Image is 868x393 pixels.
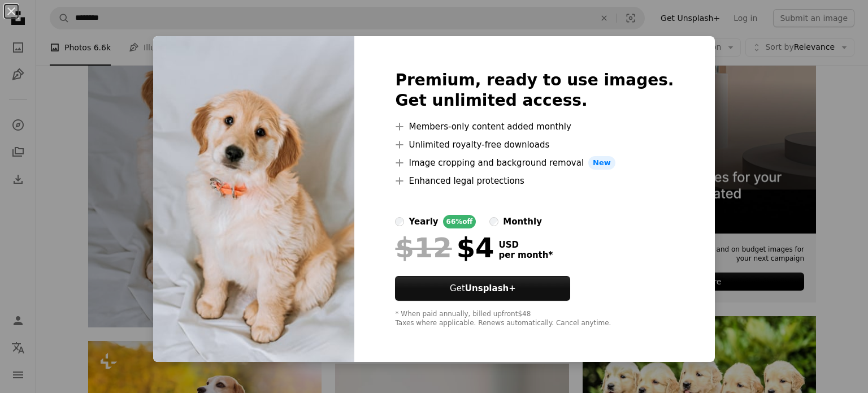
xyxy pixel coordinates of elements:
button: GetUnsplash+ [395,276,570,301]
div: * When paid annually, billed upfront $48 Taxes where applicable. Renews automatically. Cancel any... [395,310,674,328]
div: monthly [503,215,542,228]
img: premium_photo-1694819488591-a43907d1c5cc [153,36,354,362]
li: Image cropping and background removal [395,156,674,170]
div: yearly [409,215,438,228]
h2: Premium, ready to use images. Get unlimited access. [395,70,674,111]
span: USD [498,240,553,250]
input: monthly [489,217,498,226]
div: 66% off [443,215,476,228]
li: Members-only content added monthly [395,120,674,133]
span: New [588,156,615,170]
li: Unlimited royalty-free downloads [395,138,674,152]
input: yearly66%off [395,217,404,226]
span: $12 [395,233,452,262]
span: per month * [498,250,553,260]
div: $4 [395,233,494,262]
strong: Unsplash+ [465,283,516,293]
li: Enhanced legal protections [395,174,674,188]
